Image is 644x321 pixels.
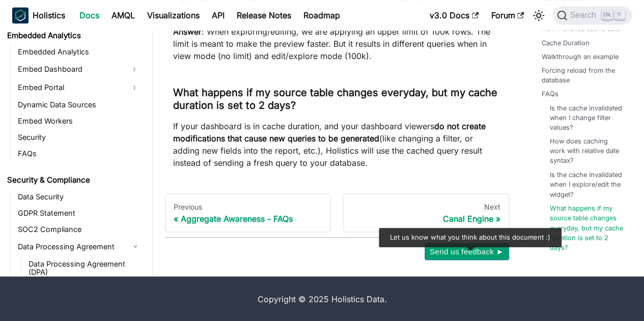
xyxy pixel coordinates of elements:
[424,7,485,23] a: v3.0 Docs
[174,213,322,223] div: Aggregate Awareness - FAQs
[550,103,624,132] a: Is the cache invalidated when I change filter values?
[542,66,628,85] a: Forcing reload from the database
[550,169,624,199] a: Is the cache invalidated when I explore/edit the widget?
[15,222,144,236] a: SOC2 Compliance
[15,45,144,59] a: Embedded Analytics
[165,193,509,232] nav: Docs pages
[173,25,501,62] p: : When exploring/editing, we are applying an upper limit of 100k rows. The limit is meant to make...
[352,202,500,211] div: Next
[297,7,346,23] a: Roadmap
[542,38,590,47] a: Cache Duration
[231,7,297,23] a: Release Notes
[12,7,65,23] a: HolisticsHolistics
[352,213,500,223] div: Canal Engine
[15,238,144,254] a: Data Processing Agreement
[343,193,509,232] a: NextCanal Engine
[173,26,202,37] strong: Answer
[542,51,619,61] a: Walkthrough an example
[206,7,231,23] a: API
[485,7,530,23] a: Forum
[15,61,125,77] a: Embed Dashboard
[15,206,144,220] a: GDPR Statement
[550,203,624,252] a: What happens if my source table changes everyday, but my cache duration is set to 2 days?
[105,7,141,23] a: AMQL
[25,256,144,279] a: Data Processing Agreement (DPA)
[44,293,600,305] div: Copyright © 2025 Holistics Data.
[141,7,206,23] a: Visualizations
[15,79,125,96] a: Embed Portal
[12,7,29,23] img: Holistics
[4,28,144,43] a: Embedded Analytics
[15,189,144,203] a: Data Security
[33,9,65,21] b: Holistics
[174,202,322,211] div: Previous
[125,79,144,96] button: Expand sidebar category 'Embed Portal'
[530,7,547,23] button: Switch between dark and light mode (currently light mode)
[430,245,504,258] span: Send us feedback ►
[4,173,144,187] a: Security & Compliance
[550,136,624,166] a: How does caching work with relative date syntax?
[15,147,144,161] a: FAQs
[125,61,144,77] button: Expand sidebar category 'Embed Dashboard'
[15,98,144,112] a: Dynamic Data Sources
[542,89,558,99] a: FAQs
[614,10,625,19] kbd: K
[15,114,144,128] a: Embed Workers
[173,120,501,169] p: If your dashboard is in cache duration, and your dashboard viewers (like changing a filter, or ad...
[553,6,632,24] button: Search (Ctrl+K)
[173,86,501,112] h3: What happens if my source table changes everyday, but my cache duration is set to 2 days?
[567,11,602,20] span: Search
[165,193,331,232] a: PreviousAggregate Awareness - FAQs
[73,7,105,23] a: Docs
[425,243,509,260] button: Send us feedback ►
[15,130,144,144] a: Security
